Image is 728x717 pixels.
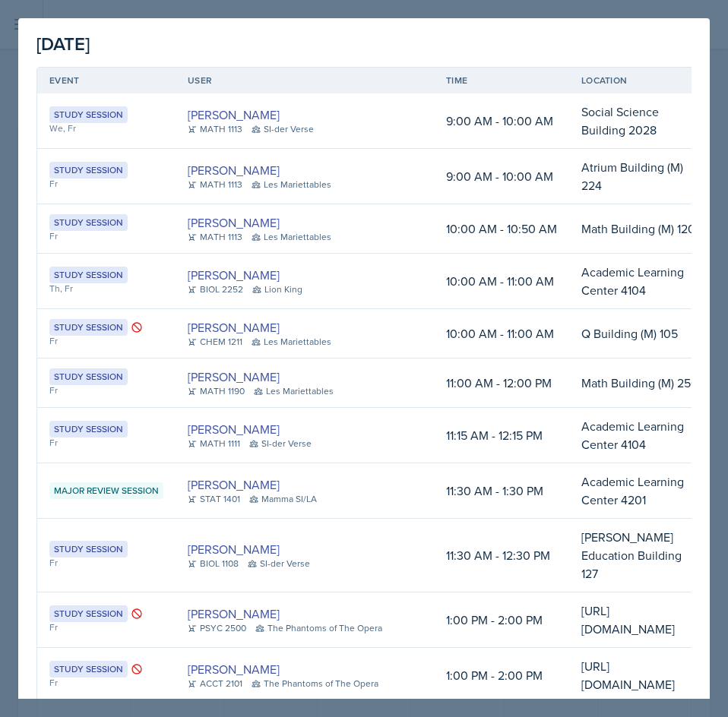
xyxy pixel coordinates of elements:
div: Les Mariettables [254,384,334,398]
td: [URL][DOMAIN_NAME] [569,648,712,703]
div: Fr [49,436,163,450]
div: The Phantoms of The Opera [252,677,378,690]
td: [URL][DOMAIN_NAME] [569,592,712,648]
a: [PERSON_NAME] [188,420,280,438]
div: Les Mariettables [252,230,331,244]
td: Social Science Building 2028 [569,93,712,149]
div: Les Mariettables [252,335,331,349]
th: Event [37,68,176,93]
a: [PERSON_NAME] [188,660,280,678]
div: Lion King [252,283,302,296]
div: MATH 1190 [188,384,245,398]
td: 10:00 AM - 11:00 AM [434,309,569,358]
div: We, Fr [49,122,163,135]
div: Fr [49,229,163,243]
td: 9:00 AM - 10:00 AM [434,93,569,149]
div: Study Session [49,541,128,557]
td: 10:00 AM - 10:50 AM [434,204,569,254]
div: Fr [49,177,163,191]
div: Study Session [49,605,128,622]
div: Study Session [49,106,128,123]
td: Academic Learning Center 4201 [569,463,712,519]
a: [PERSON_NAME] [188,161,280,179]
td: Academic Learning Center 4104 [569,408,712,463]
div: The Phantoms of The Opera [255,621,382,635]
div: Study Session [49,368,128,385]
div: Major Review Session [49,482,163,499]
td: 11:30 AM - 12:30 PM [434,519,569,592]
div: PSYC 2500 [188,621,246,635]
div: SI-der Verse [252,122,314,136]
a: [PERSON_NAME] [188,540,280,558]
div: BIOL 2252 [188,283,243,296]
a: [PERSON_NAME] [188,106,280,124]
div: Mamma SI/LA [249,492,317,506]
div: SI-der Verse [248,557,310,570]
td: Math Building (M) 120 [569,204,712,254]
div: STAT 1401 [188,492,240,506]
a: [PERSON_NAME] [188,318,280,336]
div: Study Session [49,319,128,336]
div: SI-der Verse [249,437,312,450]
a: [PERSON_NAME] [188,605,280,623]
th: User [176,68,434,93]
th: Time [434,68,569,93]
td: 11:00 AM - 12:00 PM [434,358,569,408]
a: [PERSON_NAME] [188,475,280,494]
div: Fr [49,334,163,348]
td: 11:15 AM - 12:15 PM [434,408,569,463]
div: Fr [49,676,163,690]
div: [DATE] [36,30,692,58]
div: MATH 1113 [188,230,242,244]
div: ACCT 2101 [188,677,242,690]
a: [PERSON_NAME] [188,266,280,284]
td: 9:00 AM - 10:00 AM [434,149,569,204]
td: Atrium Building (M) 224 [569,149,712,204]
th: Location [569,68,712,93]
td: 1:00 PM - 2:00 PM [434,648,569,703]
td: Academic Learning Center 4104 [569,254,712,309]
div: Fr [49,384,163,397]
div: Th, Fr [49,282,163,295]
td: Math Building (M) 250 [569,358,712,408]
td: [PERSON_NAME] Education Building 127 [569,519,712,592]
div: Fr [49,621,163,634]
a: [PERSON_NAME] [188,368,280,386]
td: 11:30 AM - 1:30 PM [434,463,569,519]
a: [PERSON_NAME] [188,213,280,232]
div: MATH 1113 [188,178,242,191]
div: MATH 1111 [188,437,240,450]
div: BIOL 1108 [188,557,239,570]
div: CHEM 1211 [188,335,242,349]
td: Q Building (M) 105 [569,309,712,358]
div: Study Session [49,267,128,283]
td: 10:00 AM - 11:00 AM [434,254,569,309]
div: Study Session [49,214,128,231]
div: Study Session [49,661,128,678]
div: MATH 1113 [188,122,242,136]
td: 1:00 PM - 2:00 PM [434,592,569,648]
div: Study Session [49,421,128,437]
div: Fr [49,556,163,570]
div: Study Session [49,162,128,178]
div: Les Mariettables [252,178,331,191]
